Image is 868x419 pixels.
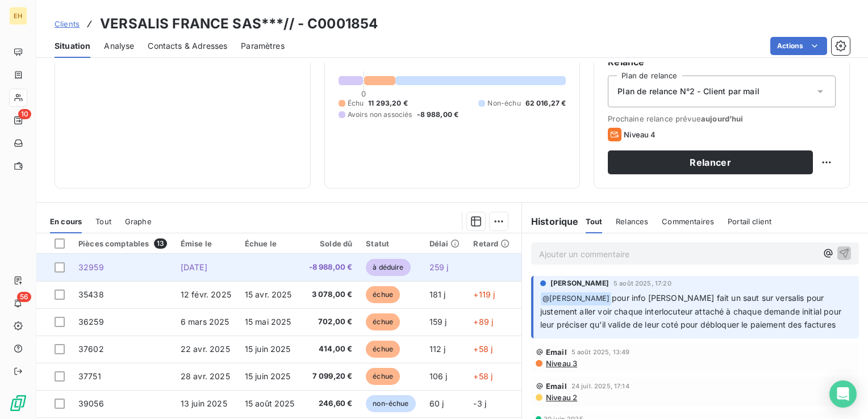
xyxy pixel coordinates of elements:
[829,380,857,408] div: Open Intercom Messenger
[9,111,27,129] a: 10
[429,239,460,248] div: Délai
[366,313,400,330] span: échue
[366,239,415,248] div: Statut
[308,262,353,273] span: -8 988,00 €
[608,114,836,123] span: Prochaine relance prévue
[18,109,31,119] span: 10
[245,290,292,299] span: 15 avr. 2025
[662,217,714,226] span: Commentaires
[95,217,111,226] span: Tout
[701,114,744,123] span: aujourd’hui
[487,98,520,108] span: Non-échu
[417,110,459,120] span: -8 988,00 €
[429,317,447,326] span: 159 j
[9,7,27,25] div: EH
[181,317,229,326] span: 6 mars 2025
[125,217,152,226] span: Graphe
[308,316,353,328] span: 702,00 €
[308,289,353,300] span: 3 078,00 €
[181,399,227,408] span: 13 juin 2025
[181,239,231,248] div: Émise le
[473,239,510,248] div: Retard
[78,344,104,354] span: 37602
[550,278,609,288] span: [PERSON_NAME]
[361,89,366,98] span: 0
[308,371,353,382] span: 7 099,20 €
[540,293,844,329] span: pour info [PERSON_NAME] fait un saut sur versalis pour justement aller voir chaque interlocuteur ...
[546,382,567,391] span: Email
[308,343,353,355] span: 414,00 €
[100,14,378,34] h3: VERSALIS FRANCE SAS***// - C0001854
[546,347,567,357] span: Email
[17,292,31,302] span: 56
[366,341,400,358] span: échue
[571,383,629,389] span: 24 juil. 2025, 17:14
[586,217,603,226] span: Tout
[55,18,80,30] a: Clients
[366,286,400,303] span: échue
[545,393,577,402] span: Niveau 2
[473,290,495,299] span: +119 j
[429,290,446,299] span: 181 j
[429,371,448,381] span: 106 j
[55,40,90,52] span: Situation
[617,86,759,97] span: Plan de relance N°2 - Client par mail
[608,150,813,174] button: Relancer
[50,217,82,226] span: En cours
[545,359,577,368] span: Niveau 3
[78,262,104,272] span: 32959
[308,239,353,248] div: Solde dû
[616,217,648,226] span: Relances
[473,317,493,326] span: +89 j
[541,292,611,305] span: @ [PERSON_NAME]
[78,317,104,326] span: 36259
[429,262,449,272] span: 259 j
[181,371,230,381] span: 28 avr. 2025
[148,40,227,52] span: Contacts & Adresses
[245,399,295,408] span: 15 août 2025
[473,344,493,354] span: +58 j
[78,238,167,249] div: Pièces comptables
[245,239,295,248] div: Échue le
[78,290,104,299] span: 35438
[245,317,291,326] span: 15 mai 2025
[241,40,285,52] span: Paramètres
[728,217,771,226] span: Portail client
[348,110,412,120] span: Avoirs non associés
[429,344,446,354] span: 112 j
[473,371,493,381] span: +58 j
[308,398,353,409] span: 246,60 €
[571,349,630,355] span: 5 août 2025, 13:49
[522,215,579,228] h6: Historique
[366,368,400,385] span: échue
[245,371,291,381] span: 15 juin 2025
[55,19,80,28] span: Clients
[154,238,167,249] span: 13
[78,371,101,381] span: 37751
[9,394,27,412] img: Logo LeanPay
[104,40,134,52] span: Analyse
[770,37,827,55] button: Actions
[78,399,104,408] span: 39056
[181,262,207,272] span: [DATE]
[181,290,231,299] span: 12 févr. 2025
[429,399,444,408] span: 60 j
[348,98,364,108] span: Échu
[473,399,486,408] span: -3 j
[245,344,291,354] span: 15 juin 2025
[181,344,230,354] span: 22 avr. 2025
[614,280,671,287] span: 5 août 2025, 17:20
[366,395,415,412] span: non-échue
[525,98,566,108] span: 62 016,27 €
[366,259,410,276] span: à déduire
[624,130,656,139] span: Niveau 4
[368,98,408,108] span: 11 293,20 €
